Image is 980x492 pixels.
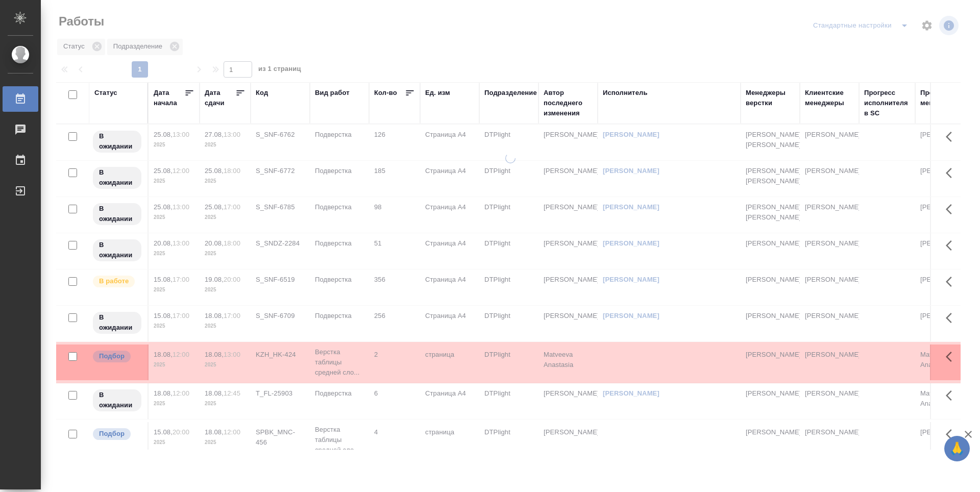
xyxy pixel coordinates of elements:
div: Исполнитель назначен, приступать к работе пока рано [92,166,142,190]
p: В ожидании [99,390,135,410]
div: Статус [94,88,117,98]
div: Проектные менеджеры [920,88,969,108]
button: Здесь прячутся важные кнопки [940,383,964,408]
div: Кол-во [374,88,397,98]
p: В ожидании [99,167,135,188]
button: Здесь прячутся важные кнопки [940,306,964,330]
div: Подразделение [484,88,537,98]
div: Исполнитель выполняет работу [92,275,142,288]
button: Здесь прячутся важные кнопки [940,161,964,185]
div: Клиентские менеджеры [805,88,854,108]
div: Автор последнего изменения [544,88,593,118]
p: В ожидании [99,312,135,333]
div: Исполнитель назначен, приступать к работе пока рано [92,130,142,154]
div: Вид работ [315,88,350,98]
div: Исполнитель назначен, приступать к работе пока рано [92,388,142,412]
div: Исполнитель [603,88,648,98]
div: Дата начала [154,88,184,108]
button: Здесь прячутся важные кнопки [940,269,964,294]
div: Дата сдачи [205,88,235,108]
div: Прогресс исполнителя в SC [864,88,910,118]
p: Подбор [99,351,125,361]
button: Здесь прячутся важные кнопки [940,233,964,258]
button: Здесь прячутся важные кнопки [940,422,964,447]
div: Исполнитель назначен, приступать к работе пока рано [92,238,142,262]
p: В ожидании [99,204,135,224]
div: Исполнитель назначен, приступать к работе пока рано [92,202,142,226]
div: Можно подбирать исполнителей [92,350,142,363]
p: В работе [99,276,129,286]
div: Менеджеры верстки [746,88,795,108]
span: 🙏 [948,438,966,459]
p: Подбор [99,429,125,439]
div: Код [256,88,268,98]
div: Можно подбирать исполнителей [92,427,142,441]
button: Здесь прячутся важные кнопки [940,197,964,222]
button: Здесь прячутся важные кнопки [940,125,964,149]
button: 🙏 [944,436,970,461]
div: Исполнитель назначен, приступать к работе пока рано [92,311,142,335]
p: В ожидании [99,131,135,152]
button: Здесь прячутся важные кнопки [940,345,964,369]
div: Ед. изм [425,88,450,98]
p: В ожидании [99,240,135,260]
